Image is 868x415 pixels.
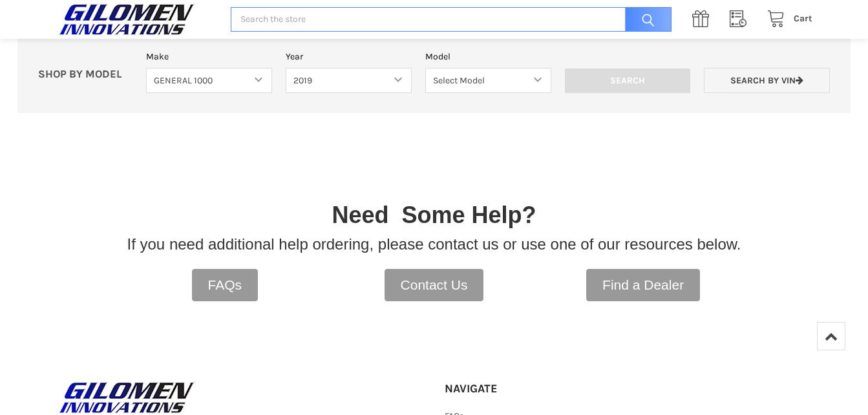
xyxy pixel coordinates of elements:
[760,11,812,27] a: Cart
[332,198,536,233] p: Need Some Help?
[192,269,259,301] a: FAQs
[31,68,140,81] p: SHOP BY MODEL
[817,322,845,350] a: Top of Page
[56,3,217,36] a: GILOMEN INNOVATIONS
[425,50,551,63] label: Model
[565,69,691,93] input: Search
[146,50,272,63] label: Make
[231,7,671,32] input: Search the store
[445,381,553,396] h5: Navigate
[127,233,741,256] p: If you need additional help ordering, please contact us or use one of our resources below.
[56,381,423,414] a: GILOMEN INNOVATIONS
[619,7,672,32] input: Search
[56,381,198,414] img: GILOMEN INNOVATIONS
[56,3,198,36] img: GILOMEN INNOVATIONS
[794,13,812,24] span: Cart
[286,50,412,63] label: Year
[586,269,700,301] a: Find a Dealer
[385,269,484,301] a: Contact Us
[704,68,830,93] a: Search by VIN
